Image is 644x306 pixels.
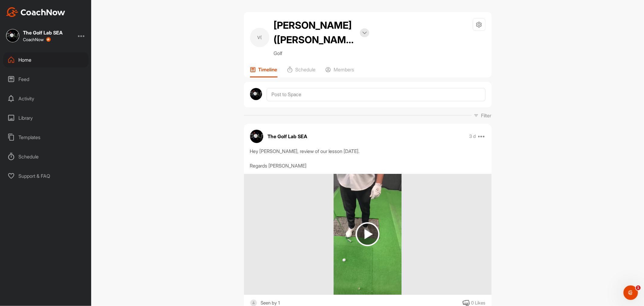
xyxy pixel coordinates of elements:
div: Support & FAQ [3,168,88,184]
div: Home [3,52,88,67]
h2: [PERSON_NAME] ([PERSON_NAME]) [274,18,355,47]
p: Members [334,67,354,73]
img: arrow-down [362,31,367,34]
div: Templates [3,130,88,145]
div: Schedule [3,149,88,164]
p: Timeline [258,67,277,73]
img: avatar [250,88,262,100]
img: CoachNow [6,7,65,17]
img: media [334,174,402,295]
div: CoachNow [23,37,51,42]
img: play [356,222,380,246]
div: Library [3,110,88,125]
p: Schedule [296,67,316,73]
p: The Golf Lab SEA [268,133,308,140]
img: square_62ef3ae2dc162735c7079ee62ef76d1e.jpg [6,29,19,42]
div: Hey [PERSON_NAME], review of our lesson [DATE]. Regards [PERSON_NAME] [250,148,485,169]
div: V( [250,28,269,47]
div: Activity [3,91,88,106]
span: 1 [636,285,641,290]
p: 3 d [469,133,476,139]
p: Golf [274,50,369,57]
div: Feed [3,72,88,87]
img: avatar [250,130,263,143]
iframe: Intercom live chat [623,285,638,300]
p: Filter [481,112,492,119]
div: The Golf Lab SEA [23,30,63,35]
